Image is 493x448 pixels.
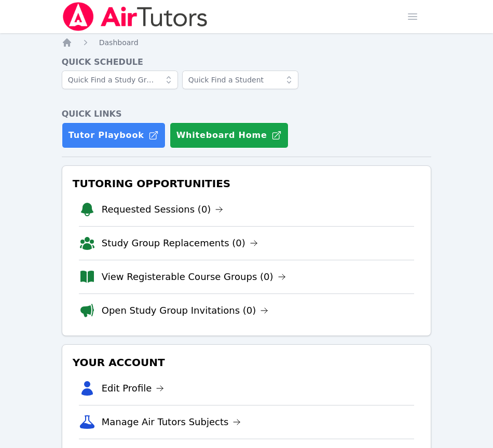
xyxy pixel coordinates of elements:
[102,415,241,429] a: Manage Air Tutors Subjects
[102,202,224,217] a: Requested Sessions (0)
[182,71,298,89] input: Quick Find a Student
[99,38,139,47] span: Dashboard
[102,236,258,250] a: Study Group Replacements (0)
[170,122,289,148] button: Whiteboard Home
[62,71,178,89] input: Quick Find a Study Group
[71,174,423,193] h3: Tutoring Opportunities
[102,303,269,318] a: Open Study Group Invitations (0)
[102,270,286,284] a: View Registerable Course Groups (0)
[62,108,432,120] h4: Quick Links
[99,37,139,48] a: Dashboard
[62,56,432,68] h4: Quick Schedule
[62,122,166,148] a: Tutor Playbook
[102,381,165,396] a: Edit Profile
[62,2,209,31] img: Air Tutors
[71,353,423,372] h3: Your Account
[62,37,432,48] nav: Breadcrumb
